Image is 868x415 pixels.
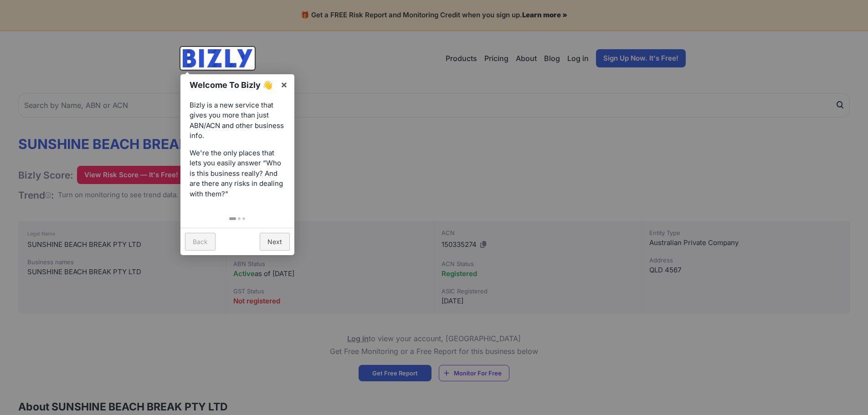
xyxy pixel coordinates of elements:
p: Bizly is a new service that gives you more than just ABN/ACN and other business info. [190,100,285,141]
p: We're the only places that lets you easily answer “Who is this business really? And are there any... [190,148,285,200]
a: × [274,74,294,95]
a: Back [185,233,216,251]
h1: Welcome To Bizly 👋 [190,79,276,91]
a: Next [260,233,290,251]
